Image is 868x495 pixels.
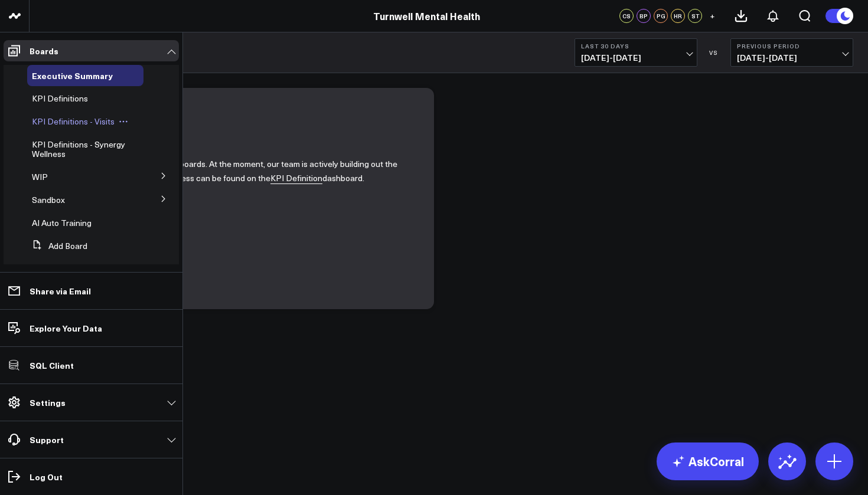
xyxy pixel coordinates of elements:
p: Share via Email [30,286,91,296]
div: CS [619,9,634,23]
button: Add Board [27,235,87,257]
p: Log Out [30,472,63,481]
span: [DATE] - [DATE] [581,53,691,63]
a: Turnwell Mental Health [373,9,480,22]
p: Boards [30,46,58,55]
span: KPI Definitions - Synergy Wellness [32,139,125,159]
div: ST [688,9,702,23]
a: KPI Definitions - Visits [32,117,115,126]
p: Hi Turnwell team! [53,113,416,142]
a: Executive Summary [32,71,113,80]
span: [DATE] - [DATE] [737,53,847,63]
p: Welcome to your CorralData dashboards. At the moment, our team is actively building out the Turnw... [53,157,416,186]
p: Explore Your Data [30,323,102,333]
span: Executive Summary [32,70,113,81]
button: Previous Period[DATE]-[DATE] [730,38,853,67]
div: BP [637,9,651,23]
span: WIP [32,171,48,182]
b: Previous Period [737,42,847,50]
div: HR [671,9,685,23]
button: + [705,9,719,23]
span: KPI Definitions - Visits [32,116,115,127]
a: AskCorral [657,442,759,480]
p: Support [30,435,64,444]
div: VS [703,49,725,56]
a: Sandbox [32,195,65,205]
button: Last 30 Days[DATE]-[DATE] [575,38,697,67]
a: WIP [32,172,48,182]
a: SQL Client [4,355,179,376]
b: Last 30 Days [581,42,691,50]
span: Sandbox [32,194,65,205]
a: KPI Definition [270,172,322,184]
a: KPI Definitions - Synergy Wellness [32,140,130,159]
a: AI Auto Training [32,218,92,228]
span: KPI Definitions [32,93,88,104]
span: AI Auto Training [32,217,92,228]
p: Settings [30,398,66,407]
a: Log Out [4,466,179,487]
a: KPI Definitions [32,94,88,103]
span: + [710,12,715,20]
div: PG [654,9,668,23]
p: SQL Client [30,360,74,370]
